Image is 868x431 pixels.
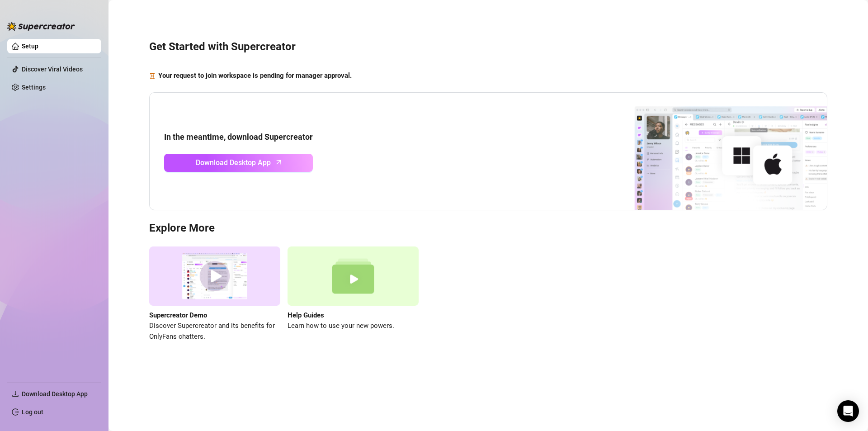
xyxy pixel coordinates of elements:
div: Open Intercom Messenger [837,400,859,422]
span: Download Desktop App [196,157,271,168]
a: Setup [22,43,38,50]
strong: Help Guides [288,311,324,319]
img: download app [601,93,827,210]
a: Supercreator DemoDiscover Supercreator and its benefits for OnlyFans chatters. [149,246,280,342]
a: Log out [22,408,43,416]
span: arrow-up [274,157,284,167]
a: Download Desktop Apparrow-up [164,154,313,172]
strong: Supercreator Demo [149,311,207,319]
span: hourglass [149,71,156,81]
h3: Get Started with Supercreator [149,40,827,54]
strong: In the meantime, download Supercreator [164,132,313,142]
a: Settings [22,84,46,91]
img: logo-BBDzfeDw.svg [7,22,75,31]
img: supercreator demo [149,246,280,306]
a: Discover Viral Videos [22,66,83,73]
span: Discover Supercreator and its benefits for OnlyFans chatters. [149,321,280,342]
a: Help GuidesLearn how to use your new powers. [288,246,419,342]
span: Download Desktop App [22,390,88,398]
img: help guides [288,246,419,306]
strong: Your request to join workspace is pending for manager approval. [158,71,352,80]
span: Learn how to use your new powers. [288,321,419,332]
h3: Explore More [149,221,827,236]
span: download [12,390,19,398]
